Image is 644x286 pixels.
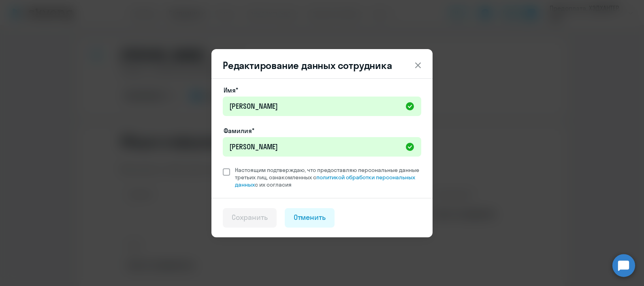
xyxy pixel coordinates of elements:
span: Настоящим подтверждаю, что предоставляю персональные данные третьих лиц, ознакомленных с с их сог... [235,166,421,188]
div: Отменить [294,212,326,223]
button: Отменить [285,208,335,228]
div: Сохранить [232,212,268,223]
header: Редактирование данных сотрудника [211,59,433,72]
button: Сохранить [223,208,277,228]
label: Фамилия* [224,126,254,135]
a: политикой обработки персональных данных [235,174,415,188]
